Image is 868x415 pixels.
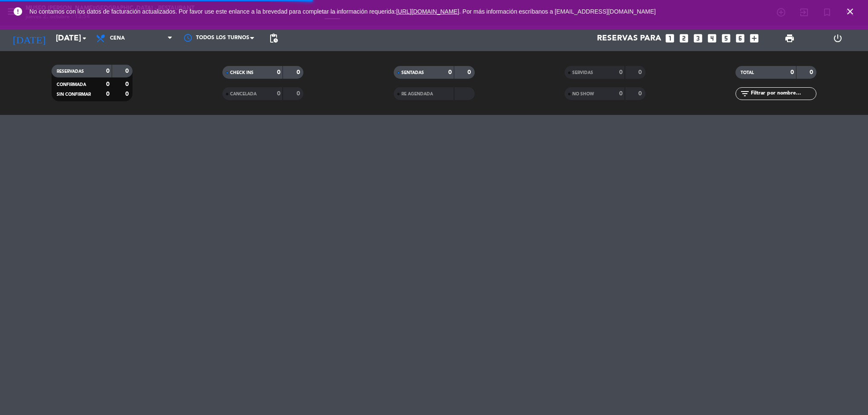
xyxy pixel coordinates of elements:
i: filter_list [740,89,750,99]
span: pending_actions [268,33,279,43]
i: looks_4 [707,33,718,44]
i: looks_one [664,33,675,44]
strong: 0 [106,91,110,97]
strong: 0 [277,69,280,75]
i: [DATE] [6,29,52,48]
strong: 0 [619,91,623,97]
span: No contamos con los datos de facturación actualizados. Por favor use este enlance a la brevedad p... [29,8,656,15]
strong: 0 [619,69,623,75]
input: Filtrar por nombre... [750,89,816,98]
strong: 0 [467,69,473,75]
i: looks_6 [735,33,746,44]
strong: 0 [638,91,643,97]
span: SIN CONFIRMAR [57,92,91,97]
strong: 0 [448,69,452,75]
span: print [784,33,795,43]
strong: 0 [125,68,130,74]
i: looks_3 [692,33,704,44]
a: . Por más información escríbanos a [EMAIL_ADDRESS][DOMAIN_NAME] [459,8,656,15]
span: CONFIRMADA [57,83,86,87]
strong: 0 [106,68,110,74]
div: LOG OUT [813,26,862,51]
span: CANCELADA [230,92,257,96]
strong: 0 [106,81,110,87]
span: Reservas para [597,34,661,43]
span: NO SHOW [572,92,594,96]
strong: 0 [638,69,643,75]
i: looks_5 [721,33,732,44]
span: SENTADAS [401,71,424,75]
i: arrow_drop_down [79,33,89,43]
strong: 0 [297,69,302,75]
i: looks_two [678,33,689,44]
strong: 0 [297,91,302,97]
strong: 0 [277,91,280,97]
i: close [845,6,855,17]
i: error [13,6,23,17]
span: RESERVADAS [57,69,84,74]
strong: 0 [125,81,130,87]
span: RE AGENDADA [401,92,433,96]
span: TOTAL [741,71,754,75]
a: [URL][DOMAIN_NAME] [396,8,459,15]
strong: 0 [790,69,794,75]
span: SERVIDAS [572,71,593,75]
i: power_settings_new [833,33,843,43]
i: add_box [749,33,760,44]
strong: 0 [125,91,130,97]
span: CHECK INS [230,71,254,75]
strong: 0 [810,69,815,75]
span: Cena [110,35,125,41]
